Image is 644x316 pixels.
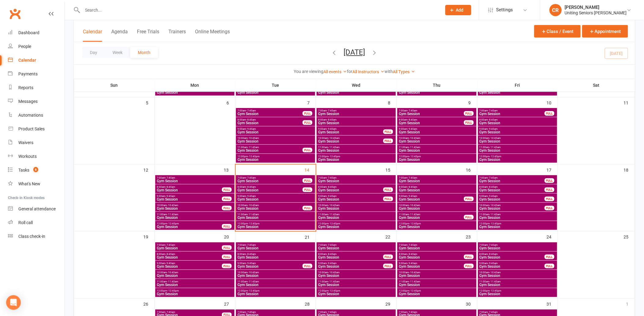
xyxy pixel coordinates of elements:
[469,97,477,107] div: 9
[167,213,178,216] span: - 11:45am
[477,79,558,92] th: Fri
[399,118,464,121] span: 8:00am
[165,195,175,198] span: - 9:45am
[18,85,33,90] div: Reports
[409,213,420,216] span: - 11:45am
[8,177,64,191] a: What's New
[399,130,475,134] span: Gym Session
[8,40,64,53] a: People
[33,167,38,172] span: 8
[318,195,384,198] span: 9:00am
[143,231,154,242] div: 19
[327,195,337,198] span: - 9:45am
[83,29,102,42] button: Calendar
[318,246,395,250] span: Gym Session
[479,121,556,125] span: Gym Session
[318,118,395,121] span: 8:00am
[399,140,475,143] span: Gym Session
[409,204,420,207] span: - 10:45am
[318,179,395,183] span: Gym Session
[224,165,235,175] div: 13
[464,120,474,125] div: FULL
[237,130,314,134] span: Gym Session
[318,140,384,143] span: Gym Session
[222,197,232,201] div: FULL
[488,186,498,188] span: - 8:45am
[399,213,464,216] span: 11:00am
[488,244,498,246] span: - 7:45am
[18,99,38,104] div: Messages
[399,158,475,162] span: Gym Session
[237,128,314,130] span: 9:00am
[316,79,397,92] th: Wed
[156,246,222,250] span: Gym Session
[399,91,475,94] span: Gym Session
[385,69,393,74] strong: with
[222,206,232,210] div: FULL
[399,195,464,198] span: 9:00am
[479,146,556,149] span: 11:00am
[224,231,235,242] div: 20
[479,225,556,229] span: Gym Session
[318,130,384,134] span: Gym Session
[294,69,323,74] strong: You are viewing
[237,253,314,256] span: 8:00am
[479,195,545,198] span: 9:00am
[237,140,314,143] span: Gym Session
[156,188,222,192] span: Gym Session
[8,53,64,67] a: Calendar
[8,26,64,40] a: Dashboard
[8,108,64,122] a: Automations
[464,197,474,201] div: FULL
[496,3,513,17] span: Settings
[248,222,259,225] span: - 12:45pm
[479,137,556,140] span: 10:00am
[409,146,420,149] span: - 11:45am
[248,204,259,207] span: - 10:45am
[383,187,393,192] div: FULL
[624,97,635,107] div: 11
[74,79,155,92] th: Sun
[303,187,312,192] div: FULL
[445,5,471,15] button: Add
[399,216,464,220] span: Gym Session
[156,91,233,94] span: Gym Session
[479,128,556,130] span: 9:00am
[327,176,337,179] span: - 7:45am
[479,140,556,143] span: Gym Session
[318,176,395,179] span: 7:00am
[624,165,635,175] div: 18
[8,81,64,95] a: Reports
[565,10,627,16] div: Uniting Seniors [PERSON_NAME]
[399,109,464,112] span: 7:00am
[318,222,395,225] span: 12:00pm
[327,128,337,130] span: - 9:45am
[318,109,395,112] span: 7:00am
[237,118,303,121] span: 8:00am
[8,67,64,81] a: Payments
[318,225,395,229] span: Gym Session
[399,176,475,179] span: 7:00am
[383,197,393,201] div: FULL
[8,230,64,243] a: Class kiosk mode
[318,207,395,210] span: Gym Session
[222,187,232,192] div: FULL
[156,213,233,216] span: 11:00am
[393,69,415,74] a: All Types
[318,91,395,94] span: Gym Session
[385,231,396,242] div: 22
[18,168,29,173] div: Tasks
[156,253,222,256] span: 8:00am
[318,253,384,256] span: 8:00am
[8,122,64,136] a: Product Sales
[399,225,475,229] span: Gym Session
[534,25,581,38] button: Class / Event
[318,112,395,116] span: Gym Session
[464,111,474,116] div: FULL
[156,176,233,179] span: 7:00am
[248,137,259,140] span: - 10:45am
[488,176,498,179] span: - 7:45am
[479,207,545,210] span: Gym Session
[545,178,554,183] div: FULL
[18,58,36,63] div: Calendar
